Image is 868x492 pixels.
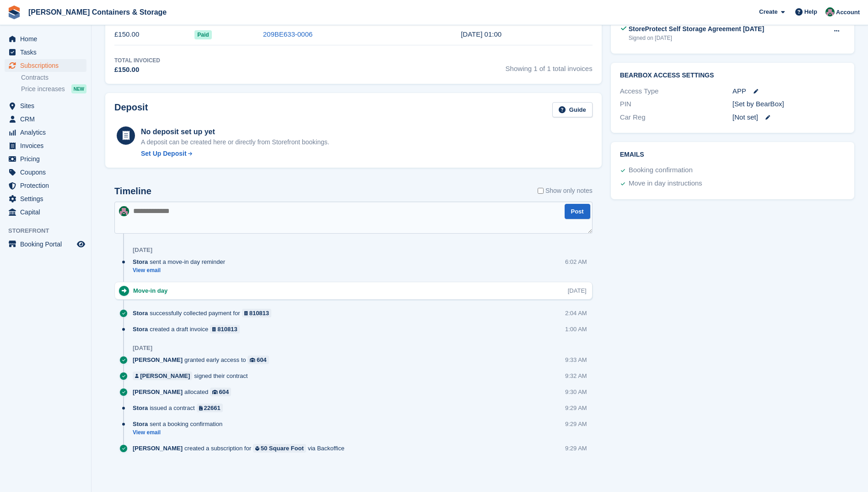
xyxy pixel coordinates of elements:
h2: BearBox Access Settings [620,72,845,79]
div: 604 [219,388,229,396]
span: Pricing [20,153,75,165]
div: [Set by BearBox] [733,99,845,109]
a: menu [5,113,86,126]
a: 50 Square Foot [253,444,306,453]
h2: Emails [620,151,845,159]
span: Stora [133,420,148,428]
div: [Not set] [733,112,845,123]
span: [PERSON_NAME] [133,444,183,453]
span: [PERSON_NAME] [133,388,183,396]
a: menu [5,59,86,72]
div: allocated [133,388,236,396]
h2: Timeline [114,186,151,197]
span: Price increases [21,85,65,93]
a: menu [5,153,86,165]
div: No deposit set up yet [141,126,329,137]
div: 9:32 AM [565,372,587,380]
div: sent a move-in day reminder [133,257,230,266]
span: Protection [20,179,75,192]
a: 810813 [210,325,240,333]
div: 9:30 AM [565,388,587,396]
div: 9:29 AM [565,420,587,428]
div: Car Reg [620,112,733,123]
span: Stora [133,309,148,317]
a: Price increases NEW [21,84,86,94]
div: 6:02 AM [565,257,587,266]
a: menu [5,192,86,205]
div: created a subscription for via Backoffice [133,444,349,453]
a: 209BE633-0006 [263,30,313,38]
div: 810813 [249,309,269,317]
div: signed their contract [133,372,252,380]
div: PIN [620,99,733,109]
a: 22661 [197,404,223,412]
a: Contracts [21,73,86,82]
span: Create [759,7,777,16]
img: Julia Marcham [119,206,129,216]
div: 604 [257,355,267,364]
span: [PERSON_NAME] [133,355,183,364]
td: £150.00 [114,24,194,45]
div: Move-in day [133,286,172,295]
span: Showing 1 of 1 total invoices [506,56,593,75]
div: Booking confirmation [629,165,693,176]
div: Set Up Deposit [141,149,187,159]
span: CRM [20,113,75,126]
span: Home [20,33,75,45]
div: [DATE] [133,246,152,254]
input: Show only notes [538,186,544,196]
div: Move in day instructions [629,178,702,189]
div: NEW [71,84,86,93]
a: menu [5,238,86,251]
span: Capital [20,206,75,219]
div: successfully collected payment for [133,309,276,317]
div: [DATE] [133,344,152,352]
span: Coupons [20,166,75,179]
div: Signed on [DATE] [629,34,764,42]
p: A deposit can be created here or directly from Storefront bookings. [141,137,329,147]
div: StoreProtect Self Storage Agreement [DATE] [629,24,764,34]
span: Stora [133,257,148,266]
a: menu [5,126,86,139]
div: 50 Square Foot [261,444,304,453]
div: 2:04 AM [565,309,587,317]
span: Booking Portal [20,238,75,251]
span: Invoices [20,139,75,152]
div: Total Invoiced [114,56,160,65]
a: 604 [210,388,231,396]
span: Storefront [8,226,91,235]
a: menu [5,179,86,192]
span: Help [804,7,817,16]
span: Tasks [20,46,75,59]
a: menu [5,33,86,45]
span: Paid [194,30,211,39]
div: 9:29 AM [565,404,587,412]
div: APP [733,86,845,97]
a: View email [133,267,230,274]
button: Post [565,204,590,219]
div: 810813 [217,325,237,333]
a: Guide [552,102,593,117]
div: sent a booking confirmation [133,420,227,428]
a: menu [5,206,86,219]
a: Set Up Deposit [141,149,329,159]
div: 9:29 AM [565,444,587,453]
a: menu [5,139,86,152]
h2: Deposit [114,102,148,117]
div: [PERSON_NAME] [140,372,190,380]
a: Preview store [75,239,86,250]
span: Account [836,8,860,17]
time: 2025-09-05 00:00:06 UTC [461,30,501,38]
span: Analytics [20,126,75,139]
label: Show only notes [538,186,593,196]
div: created a draft invoice [133,325,244,333]
span: Subscriptions [20,59,75,72]
a: menu [5,166,86,179]
span: Stora [133,325,148,333]
a: menu [5,46,86,59]
div: granted early access to [133,355,274,364]
a: View email [133,429,227,437]
a: [PERSON_NAME] Containers & Storage [25,5,170,20]
span: Stora [133,404,148,412]
a: 604 [248,355,269,364]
